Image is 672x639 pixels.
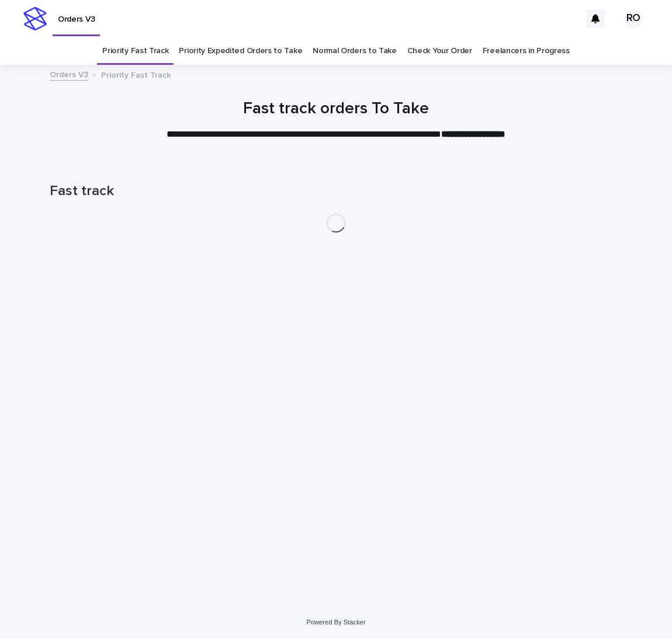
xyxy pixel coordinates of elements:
a: Priority Expedited Orders to Take [179,37,302,65]
div: RO [624,9,643,28]
h1: Fast track [50,183,622,200]
a: Priority Fast Track [102,37,168,65]
p: Priority Fast Track [101,68,171,81]
h1: Fast track orders To Take [50,99,622,119]
a: Orders V3 [50,67,88,81]
a: Normal Orders to Take [313,37,397,65]
a: Freelancers in Progress [483,37,570,65]
a: Powered By Stacker [306,619,365,626]
img: stacker-logo-s-only.png [23,7,47,30]
a: Check Your Order [407,37,472,65]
